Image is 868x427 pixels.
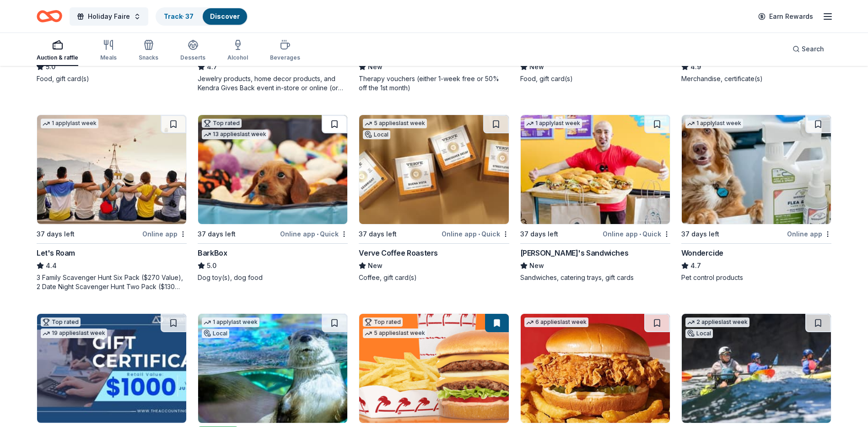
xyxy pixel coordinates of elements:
[139,54,158,61] div: Snacks
[227,36,248,66] button: Alcohol
[359,229,397,240] div: 37 days left
[198,74,348,93] div: Jewelry products, home decor products, and Kendra Gives Back event in-store or online (or both!) ...
[41,328,107,338] div: 19 applies last week
[363,130,390,139] div: Local
[70,7,148,26] button: Holiday Faire
[100,54,117,61] div: Meals
[46,260,57,271] span: 4.4
[359,247,438,258] div: Verve Coffee Roasters
[685,318,749,327] div: 2 applies last week
[37,273,187,291] div: 3 Family Scavenger Hunt Six Pack ($270 Value), 2 Date Night Scavenger Hunt Two Pack ($130 Value)
[210,12,240,20] a: Discover
[685,119,743,128] div: 1 apply last week
[41,119,98,128] div: 1 apply last week
[142,228,187,240] div: Online app
[359,314,508,423] img: Image for In-N-Out
[198,229,236,240] div: 37 days left
[520,74,670,83] div: Food, gift card(s)
[227,54,248,61] div: Alcohol
[682,115,831,224] img: Image for Wondercide
[681,273,831,282] div: Pet control products
[681,74,831,83] div: Merchandise, certificate(s)
[156,7,248,26] button: Track· 37Discover
[685,329,713,338] div: Local
[681,229,719,240] div: 37 days left
[442,228,509,240] div: Online app Quick
[359,273,509,282] div: Coffee, gift card(s)
[681,247,723,258] div: Wondercide
[520,273,670,282] div: Sandwiches, catering trays, gift cards
[37,314,186,423] img: Image for The Accounting Doctor
[198,115,347,224] img: Image for BarkBox
[359,115,509,282] a: Image for Verve Coffee Roasters5 applieslast weekLocal37 days leftOnline app•QuickVerve Coffee Ro...
[682,314,831,423] img: Image for Santa Barbara Adventure Company
[46,61,55,72] span: 5.0
[520,229,558,240] div: 37 days left
[639,230,641,238] span: •
[363,119,427,128] div: 5 applies last week
[359,74,509,93] div: Therapy vouchers (either 1-week free or 50% off the 1st month)
[37,74,187,83] div: Food, gift card(s)
[198,314,347,423] img: Image for CuriOdyssey
[202,130,268,139] div: 13 applies last week
[787,228,831,240] div: Online app
[202,329,229,338] div: Local
[520,247,629,258] div: [PERSON_NAME]'s Sandwiches
[363,318,403,327] div: Top rated
[521,314,670,423] img: Image for KBP Foods
[368,61,383,72] span: New
[753,8,819,25] a: Earn Rewards
[88,11,130,22] span: Holiday Faire
[359,115,508,224] img: Image for Verve Coffee Roasters
[37,5,62,27] a: Home
[41,318,81,327] div: Top rated
[202,119,242,128] div: Top rated
[368,260,383,271] span: New
[270,36,300,66] button: Beverages
[180,54,205,61] div: Desserts
[785,40,831,58] button: Search
[521,115,670,224] img: Image for Ike's Sandwiches
[524,119,582,128] div: 1 apply last week
[363,328,427,338] div: 5 applies last week
[100,36,117,66] button: Meals
[524,318,588,327] div: 6 applies last week
[37,229,75,240] div: 37 days left
[317,230,318,238] span: •
[202,318,259,327] div: 1 apply last week
[520,115,670,282] a: Image for Ike's Sandwiches1 applylast week37 days leftOnline app•Quick[PERSON_NAME]'s SandwichesN...
[207,260,216,271] span: 5.0
[198,247,227,258] div: BarkBox
[37,54,78,61] div: Auction & raffle
[690,260,701,271] span: 4.7
[37,247,75,258] div: Let's Roam
[681,115,831,282] a: Image for Wondercide1 applylast week37 days leftOnline appWondercide4.7Pet control products
[198,115,348,282] a: Image for BarkBoxTop rated13 applieslast week37 days leftOnline app•QuickBarkBox5.0Dog toy(s), do...
[690,61,701,72] span: 4.9
[478,230,480,238] span: •
[139,36,158,66] button: Snacks
[37,115,186,224] img: Image for Let's Roam
[802,44,824,55] span: Search
[207,61,217,72] span: 4.7
[180,36,205,66] button: Desserts
[529,61,544,72] span: New
[37,115,187,291] a: Image for Let's Roam1 applylast week37 days leftOnline appLet's Roam4.43 Family Scavenger Hunt Si...
[164,12,194,20] a: Track· 37
[37,36,78,66] button: Auction & raffle
[270,54,300,61] div: Beverages
[603,228,670,240] div: Online app Quick
[198,273,348,282] div: Dog toy(s), dog food
[529,260,544,271] span: New
[280,228,348,240] div: Online app Quick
